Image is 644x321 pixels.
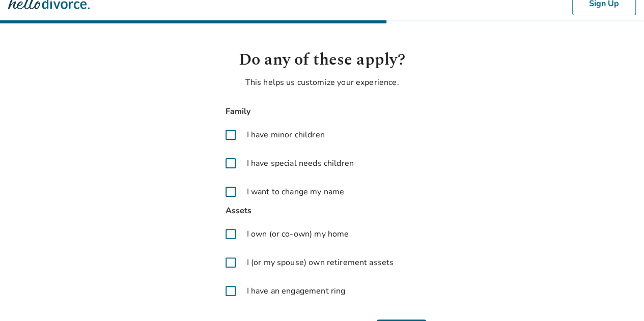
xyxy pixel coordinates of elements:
span: Assets [218,204,426,218]
span: I have special needs children [247,157,354,169]
span: I own (or co-own) my home [247,228,349,240]
span: Family [218,105,426,119]
h1: Do any of these apply? [218,48,426,72]
span: I want to change my name [247,186,345,198]
span: I have minor children [247,129,325,141]
span: I have an engagement ring [247,285,346,297]
iframe: Chat Widget [593,272,644,321]
span: I (or my spouse) own retirement assets [247,256,394,269]
p: This helps us customize your experience. [218,76,426,89]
